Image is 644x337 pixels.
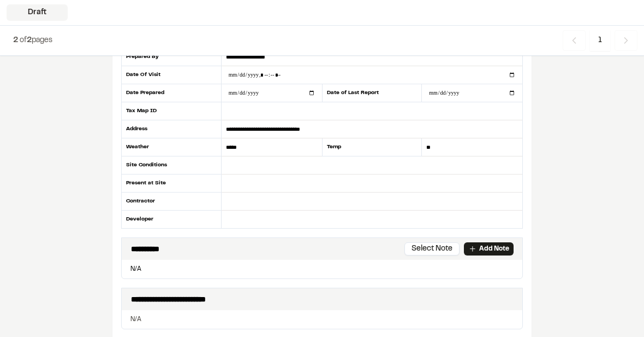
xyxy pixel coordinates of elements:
[121,175,222,193] div: Present at Site
[479,244,509,254] p: Add Note
[121,211,222,228] div: Developer
[27,37,32,44] span: 2
[7,4,68,21] div: Draft
[126,264,518,274] p: N/A
[121,48,222,66] div: Prepared By
[404,242,460,255] button: Select Note
[121,120,222,138] div: Address
[13,34,52,47] p: of pages
[130,315,514,324] p: N/A
[322,138,422,156] div: Temp
[121,156,222,175] div: Site Conditions
[121,66,222,84] div: Date Of Visit
[121,84,222,102] div: Date Prepared
[13,37,18,44] span: 2
[590,30,610,51] span: 1
[563,30,637,51] nav: Navigation
[322,84,422,102] div: Date of Last Report
[121,193,222,211] div: Contractor
[121,102,222,120] div: Tax Map ID
[121,138,222,156] div: Weather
